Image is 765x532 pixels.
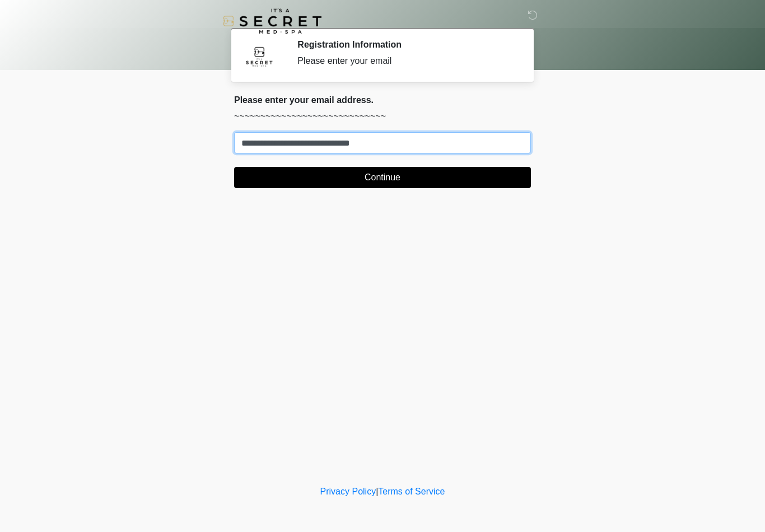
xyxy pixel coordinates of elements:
[376,487,378,496] a: |
[234,167,531,188] button: Continue
[242,39,276,73] img: Agent Avatar
[223,8,321,34] img: It's A Secret Med Spa Logo
[297,39,514,50] h2: Registration Information
[234,110,531,123] p: ~~~~~~~~~~~~~~~~~~~~~~~~~~~~~
[234,95,531,105] h2: Please enter your email address.
[320,487,376,496] a: Privacy Policy
[297,54,514,68] div: Please enter your email
[378,487,445,496] a: Terms of Service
